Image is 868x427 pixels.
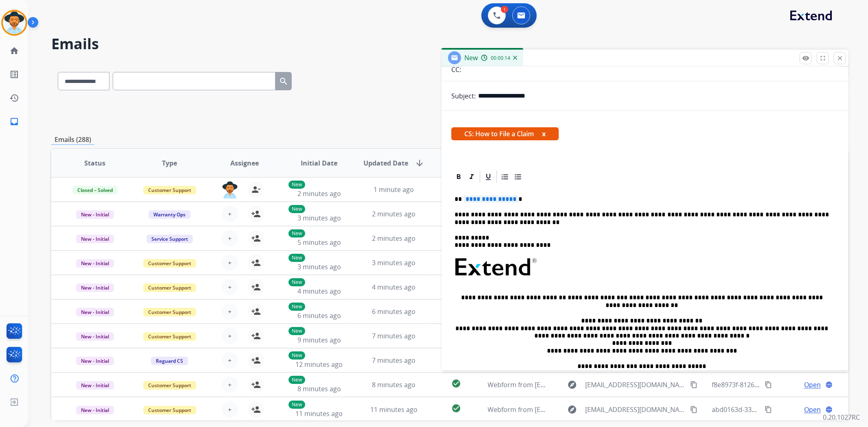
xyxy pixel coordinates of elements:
[279,76,289,86] mat-icon: search
[295,360,343,369] span: 12 minutes ago
[765,381,772,388] mat-icon: content_copy
[712,380,830,389] span: f8e8973f-8126-4fc8-8391-9b41dfbc5f17
[297,287,341,296] span: 4 minutes ago
[567,405,577,414] mat-icon: explore
[143,406,196,414] span: Customer Support
[289,327,305,335] p: New
[228,307,232,316] span: +
[297,311,341,320] span: 6 minutes ago
[451,91,476,101] p: Subject:
[222,230,238,246] button: +
[222,279,238,295] button: +
[84,158,105,168] span: Status
[228,282,232,292] span: +
[76,332,114,341] span: New - Initial
[370,405,418,414] span: 11 minutes ago
[51,135,94,145] p: Emails (288)
[289,254,305,262] p: New
[499,171,511,183] div: Ordered List
[143,283,196,292] span: Customer Support
[542,129,546,139] button: x
[143,186,196,194] span: Customer Support
[836,54,844,62] mat-icon: close
[228,405,232,414] span: +
[295,409,343,418] span: 11 minutes ago
[76,259,114,268] span: New - Initial
[222,181,238,198] img: agent-avatar
[712,405,835,414] span: abd0163d-33bc-4c86-8b34-59761f7e78cf
[372,380,415,389] span: 8 minutes ago
[501,6,508,13] div: 1
[289,181,305,189] p: New
[222,303,238,320] button: +
[451,403,461,413] mat-icon: check_circle
[802,54,809,62] mat-icon: remove_red_eye
[228,380,232,390] span: +
[690,381,697,388] mat-icon: content_copy
[222,206,238,222] button: +
[251,233,261,243] mat-icon: person_add
[162,158,177,168] span: Type
[222,255,238,271] button: +
[251,209,261,219] mat-icon: person_add
[451,379,461,388] mat-icon: check_circle
[372,356,415,365] span: 7 minutes ago
[301,158,337,168] span: Initial Date
[251,282,261,292] mat-icon: person_add
[149,210,190,219] span: Warranty Ops
[222,377,238,393] button: +
[825,381,833,388] mat-icon: language
[451,127,559,140] span: CS: How to File a Claim
[466,171,478,183] div: Italic
[51,36,848,52] h2: Emails
[289,278,305,286] p: New
[488,405,672,414] span: Webform from [EMAIL_ADDRESS][DOMAIN_NAME] on [DATE]
[76,308,114,316] span: New - Initial
[251,185,261,194] mat-icon: person_remove
[363,158,408,168] span: Updated Date
[289,401,305,409] p: New
[251,331,261,341] mat-icon: person_add
[9,117,19,126] mat-icon: inbox
[289,351,305,359] p: New
[76,235,114,243] span: New - Initial
[76,381,114,390] span: New - Initial
[9,70,19,79] mat-icon: list_alt
[76,357,114,365] span: New - Initial
[228,331,232,341] span: +
[482,171,494,183] div: Underline
[819,54,826,62] mat-icon: fullscreen
[76,406,114,414] span: New - Initial
[491,55,510,61] span: 00:00:14
[143,332,196,341] span: Customer Support
[143,308,196,316] span: Customer Support
[76,210,114,219] span: New - Initial
[825,406,833,413] mat-icon: language
[9,93,19,103] mat-icon: history
[297,335,341,344] span: 9 minutes ago
[251,405,261,414] mat-icon: person_add
[289,376,305,384] p: New
[488,380,672,389] span: Webform from [EMAIL_ADDRESS][DOMAIN_NAME] on [DATE]
[451,65,461,74] p: CC:
[289,205,305,213] p: New
[76,283,114,292] span: New - Initial
[453,171,465,183] div: Bold
[251,258,261,268] mat-icon: person_add
[765,406,772,413] mat-icon: content_copy
[151,357,188,365] span: Reguard CS
[372,331,415,340] span: 7 minutes ago
[289,229,305,237] p: New
[222,328,238,344] button: +
[3,11,26,34] img: avatar
[72,186,118,194] span: Closed – Solved
[228,258,232,268] span: +
[143,381,196,390] span: Customer Support
[374,185,414,194] span: 1 minute ago
[228,233,232,243] span: +
[222,352,238,368] button: +
[251,307,261,316] mat-icon: person_add
[228,209,232,219] span: +
[585,405,685,414] span: [EMAIL_ADDRESS][DOMAIN_NAME]
[297,384,341,393] span: 8 minutes ago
